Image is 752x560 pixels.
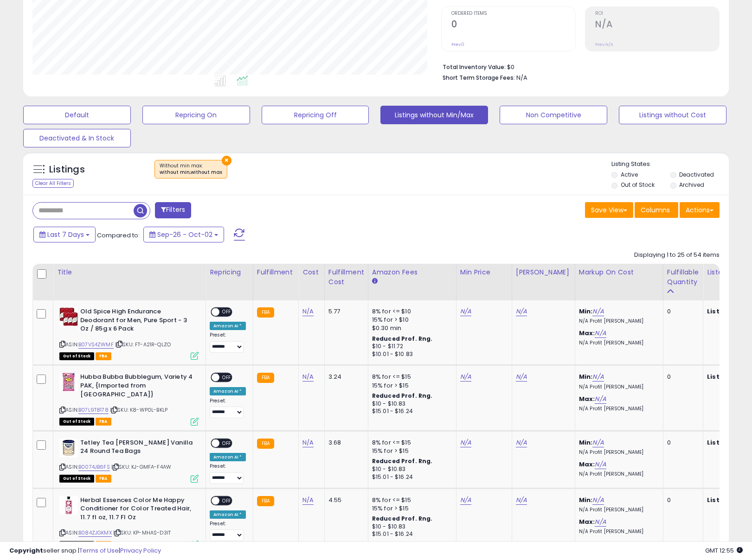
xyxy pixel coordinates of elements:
span: 2025-10-10 12:55 GMT [705,546,743,555]
b: Min: [579,372,593,381]
div: $10 - $10.83 [372,400,449,408]
button: Columns [635,202,678,218]
a: N/A [592,307,604,316]
div: $15.01 - $16.24 [372,407,449,415]
span: Columns [641,205,670,215]
img: 51Wq9bO1u4S._SL40_.jpg [59,373,78,391]
div: 3.68 [328,439,361,447]
b: Max: [579,329,595,337]
img: 51iZfg522VL._SL40_.jpg [59,307,78,326]
span: Without min max : [160,162,222,176]
p: Listing States: [611,160,729,169]
b: Reduced Prof. Rng. [372,515,433,522]
a: N/A [302,307,314,316]
small: Amazon Fees. [372,277,378,286]
div: 5.77 [328,307,361,316]
a: B084ZJGKMX [78,529,112,537]
p: N/A Profit [PERSON_NAME] [579,528,656,535]
p: N/A Profit [PERSON_NAME] [579,340,656,346]
img: 41rcXGjCg+L._SL40_.jpg [59,496,78,515]
span: Last 7 Days [47,230,84,239]
strong: Copyright [9,546,43,555]
p: N/A Profit [PERSON_NAME] [579,384,656,390]
p: N/A Profit [PERSON_NAME] [579,406,656,412]
p: N/A Profit [PERSON_NAME] [579,449,656,456]
div: $10 - $10.83 [372,465,449,473]
a: N/A [516,307,527,316]
span: FBA [96,418,111,426]
div: [PERSON_NAME] [516,267,571,277]
span: Sep-26 - Oct-02 [157,230,212,239]
a: N/A [595,460,606,469]
div: Fulfillable Quantity [667,267,699,287]
b: Hubba Bubba Bubblegum, Variety 4 PAK, {Imported from [GEOGRAPHIC_DATA]} [80,373,193,401]
div: 3.24 [328,373,361,381]
div: Clear All Filters [32,179,74,188]
h2: 0 [451,19,575,32]
div: $10.01 - $10.83 [372,350,449,358]
div: Preset: [210,332,246,353]
button: Listings without Min/Max [380,106,488,124]
a: N/A [592,438,604,447]
div: 0 [667,373,696,381]
button: Filters [155,202,191,218]
span: FBA [96,475,111,483]
a: N/A [516,438,527,447]
span: OFF [219,496,234,504]
button: Listings without Cost [619,106,726,124]
button: Repricing Off [262,106,369,124]
b: Max: [579,517,595,526]
div: $0.30 min [372,324,449,332]
b: Listed Price: [707,438,749,447]
a: N/A [592,496,604,505]
span: All listings that are currently out of stock and unavailable for purchase on Amazon [59,475,94,483]
div: Amazon AI * [210,453,246,461]
b: Min: [579,307,593,316]
div: 15% for > $15 [372,382,449,390]
div: Displaying 1 to 25 of 54 items [634,251,720,260]
small: FBA [257,496,274,506]
div: 15% for > $15 [372,504,449,513]
small: Prev: 0 [451,42,464,47]
a: N/A [460,438,471,447]
div: ASIN: [59,439,199,482]
button: Actions [680,202,720,218]
div: Fulfillment Cost [328,267,364,287]
div: Amazon AI * [210,510,246,519]
div: Repricing [210,267,249,277]
b: Reduced Prof. Rng. [372,457,433,465]
b: Max: [579,460,595,469]
span: N/A [516,73,527,82]
div: $10 - $10.83 [372,523,449,531]
span: FBA [96,352,111,360]
img: 41i77xJzoQL._SL40_.jpg [59,439,78,457]
a: Terms of Use [79,546,119,555]
div: Min Price [460,267,508,277]
button: Non Competitive [500,106,607,124]
b: Total Inventory Value: [443,63,506,71]
button: Last 7 Days [33,227,96,242]
b: Listed Price: [707,496,749,504]
b: Min: [579,496,593,504]
span: All listings that are currently out of stock and unavailable for purchase on Amazon [59,418,94,426]
label: Active [621,171,638,178]
b: Short Term Storage Fees: [443,74,515,82]
span: Compared to: [97,231,140,240]
button: Repricing On [142,106,250,124]
a: N/A [460,372,471,382]
a: B07VS4ZWMF [78,341,114,349]
b: Reduced Prof. Rng. [372,335,433,343]
h2: N/A [595,19,719,32]
small: FBA [257,373,274,383]
b: Herbal Essences Color Me Happy Conditioner for Color Treated Hair, 11.7 fl oz, 11.7 Fl Oz [80,496,193,524]
span: ROI [595,11,719,16]
div: 15% for > $15 [372,447,449,455]
span: OFF [219,374,234,382]
div: Markup on Cost [579,267,659,277]
div: Preset: [210,463,246,484]
small: FBA [257,439,274,449]
button: × [222,156,231,165]
div: 15% for > $10 [372,316,449,324]
b: Listed Price: [707,307,749,316]
p: N/A Profit [PERSON_NAME] [579,507,656,513]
